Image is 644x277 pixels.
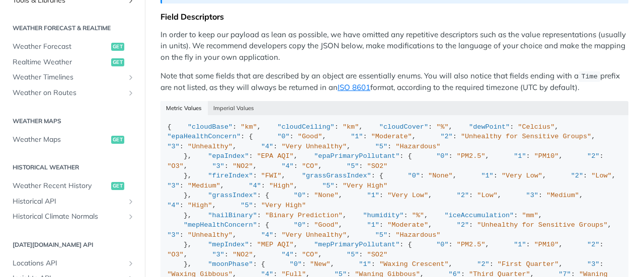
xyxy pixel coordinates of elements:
button: Show subpages for Weather on Routes [127,89,135,97]
span: "humidity" [363,212,404,219]
span: get [111,58,124,66]
span: "4" [261,143,273,150]
span: "3" [168,182,180,190]
p: In order to keep our payload as lean as possible, we have omitted any repetitive descriptors such... [160,29,628,63]
span: Weather Timelines [13,72,124,82]
div: Field Descriptors [160,12,628,22]
span: "1" [359,260,371,268]
span: "Celcius" [518,123,554,131]
span: "Moderate" [371,133,412,140]
span: "km" [240,123,257,131]
span: "1" [367,221,379,229]
span: "0" [277,133,289,140]
span: "None" [314,192,339,199]
span: "%" [436,123,448,131]
span: "1" [367,192,379,199]
span: "mepPrimaryPollutant" [314,241,399,248]
span: "NO2" [232,162,253,170]
span: get [111,43,124,51]
span: "O3" [168,162,184,170]
span: "moonPhase" [208,260,253,268]
span: "5" [347,251,359,258]
h2: Weather Maps [8,117,137,126]
span: "4" [261,231,273,239]
p: Note that some fields that are described by an object are essentially enums. You will also notice... [160,70,628,94]
span: "Unhealthy for Sensitive Groups" [477,221,607,229]
button: Show subpages for Weather Timelines [127,73,135,81]
span: "Good" [314,221,339,229]
span: "3" [526,192,538,199]
span: "km" [343,123,359,131]
a: Weather on RoutesShow subpages for Weather on Routes [8,85,137,101]
span: "0" [436,241,448,248]
span: "First Quarter" [498,260,559,268]
span: "3" [168,231,180,239]
span: "3" [212,162,224,170]
span: "Unhealthy for Sensitive Groups" [461,133,591,140]
a: ISO 8601 [338,82,370,92]
span: Realtime Weather [13,57,109,67]
span: "Very High" [261,202,306,209]
span: "cloudCeiling" [277,123,334,131]
span: "High" [188,202,212,209]
a: Weather Recent Historyget [8,178,137,194]
span: Locations API [13,258,124,268]
span: Weather Forecast [13,42,109,52]
a: Locations APIShow subpages for Locations API [8,256,137,271]
span: "Low" [477,192,498,199]
span: "5" [240,202,253,209]
span: "1" [351,133,363,140]
span: "3" [212,251,224,258]
button: Imperial Values [208,101,260,115]
span: "2" [457,221,469,229]
span: "grassGrassIndex" [302,172,371,179]
span: "High" [269,182,294,190]
span: "0" [294,221,306,229]
span: "Hazardous" [395,231,440,239]
a: Historical Climate NormalsShow subpages for Historical Climate Normals [8,209,137,224]
span: "mepHealthConcern" [184,221,257,229]
span: "0" [408,172,420,179]
span: "Very Low" [387,192,428,199]
span: "CO" [302,162,318,170]
span: Historical Climate Normals [13,212,124,222]
span: "PM10" [534,152,559,160]
span: "5" [322,182,334,190]
span: "1" [514,241,526,248]
span: "Very Low" [502,172,542,179]
span: "3" [168,143,180,150]
span: "hailBinary" [208,212,257,219]
span: "Good" [298,133,323,140]
span: "grassIndex" [208,192,257,199]
span: "Very High" [343,182,387,190]
button: Show subpages for Locations API [127,259,135,267]
span: "cloudCover" [379,123,428,131]
span: "Binary Prediction" [265,212,343,219]
span: "Low" [591,172,612,179]
span: "1" [514,152,526,160]
span: "Very Unhealthy" [281,231,347,239]
span: "4" [249,182,261,190]
span: "FWI" [261,172,282,179]
span: "5" [375,143,387,150]
span: "SO2" [367,251,388,258]
span: "SO2" [367,162,388,170]
span: "2" [587,152,599,160]
h2: [DATE][DOMAIN_NAME] API [8,240,137,249]
span: "Hazardous" [395,143,440,150]
span: "PM2.5" [457,241,486,248]
span: "5" [375,231,387,239]
span: Weather Maps [13,135,109,145]
span: "epaIndex" [208,152,249,160]
span: "1" [481,172,493,179]
span: "Very Unhealthy" [281,143,347,150]
span: "0" [290,260,302,268]
span: Weather Recent History [13,181,109,191]
span: "0" [436,152,448,160]
span: "epaHealthConcern" [168,133,241,140]
span: "dewPoint" [469,123,510,131]
span: "4" [281,251,293,258]
span: "Waxing Crescent" [379,260,449,268]
button: Show subpages for Historical API [127,198,135,206]
span: "Medium" [546,192,579,199]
